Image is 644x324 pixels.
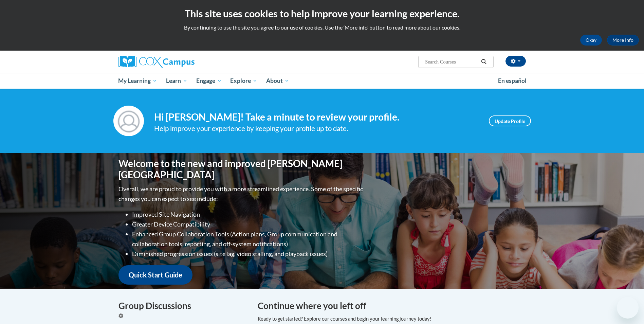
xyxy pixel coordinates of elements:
[108,73,536,89] div: Main menu
[114,73,162,89] a: My Learning
[113,106,144,136] img: Profile Image
[505,56,526,67] button: Account Settings
[498,77,527,84] span: En español
[479,58,489,66] button: Search
[192,73,226,89] a: Engage
[5,7,639,20] h2: This site uses cookies to help improve your learning experience.
[5,24,639,31] p: By continuing to use the site you agree to our use of cookies. Use the ‘More info’ button to read...
[118,184,365,204] p: Overall, we are proud to provide you with a more streamlined experience. Some of the specific cha...
[489,115,531,126] a: Update Profile
[118,299,247,312] h4: Group Discussions
[617,297,639,319] iframe: Button to launch messaging window
[262,73,294,89] a: About
[494,74,531,88] a: En español
[196,77,222,85] span: Engage
[266,77,289,85] span: About
[132,210,365,219] li: Improved Site Navigation
[118,158,365,181] h1: Welcome to the new and improved [PERSON_NAME][GEOGRAPHIC_DATA]
[118,56,247,68] a: Cox Campus
[132,219,365,229] li: Greater Device Compatibility
[230,77,257,85] span: Explore
[580,35,602,46] button: Okay
[166,77,187,85] span: Learn
[154,123,479,134] div: Help improve your experience by keeping your profile up to date.
[118,265,192,285] a: Quick Start Guide
[162,73,192,89] a: Learn
[154,111,479,123] h4: Hi [PERSON_NAME]! Take a minute to review your profile.
[607,35,639,46] a: More Info
[118,77,157,85] span: My Learning
[118,56,195,68] img: Cox Campus
[132,229,365,249] li: Enhanced Group Collaboration Tools (Action plans, Group communication and collaboration tools, re...
[226,73,262,89] a: Explore
[258,299,526,312] h4: Continue where you left off
[424,58,479,66] input: Search Courses
[132,249,365,259] li: Diminished progression issues (site lag, video stalling, and playback issues)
